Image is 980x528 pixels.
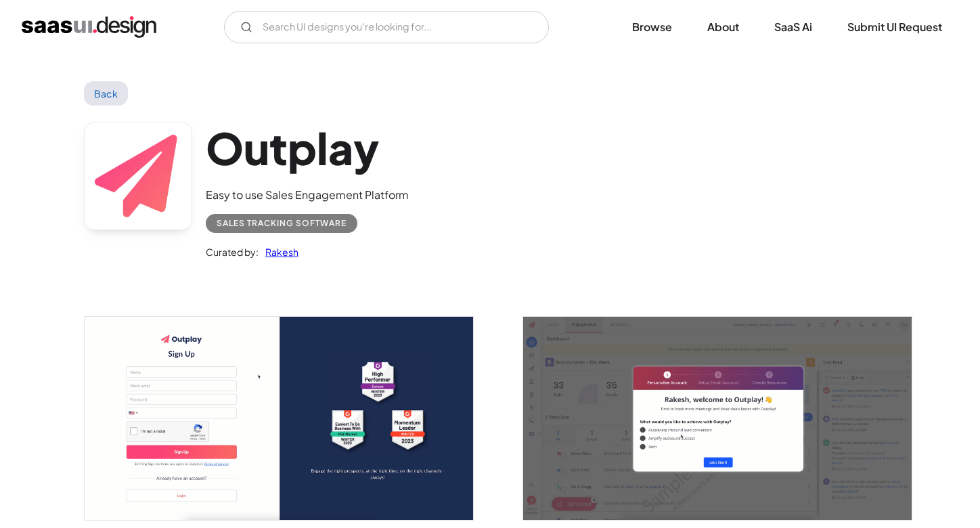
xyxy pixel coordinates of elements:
[206,244,259,260] div: Curated by:
[224,11,549,43] input: Search UI designs you're looking for...
[523,317,912,519] img: 63fdb3e8b41ee71da76c772e_Outplay_%20Sales%20Engagement%20%26%20Sales%20Automation%20Platform%20-%...
[217,215,347,232] div: Sales Tracking Software
[206,187,409,203] div: Easy to use Sales Engagement Platform
[616,12,688,42] a: Browse
[206,122,409,174] h1: Outplay
[85,317,473,519] a: open lightbox
[224,11,549,43] form: Email Form
[831,12,958,42] a: Submit UI Request
[758,12,828,42] a: SaaS Ai
[22,16,156,38] a: home
[259,244,298,260] a: Rakesh
[85,317,473,519] img: 63fdb3e840d99efd99cd74ed_Outplay_%20Sales%20Engagement%20%26%20Sales%20Automation%20Platform%20-%...
[84,81,128,106] a: Back
[691,12,755,42] a: About
[523,317,912,519] a: open lightbox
